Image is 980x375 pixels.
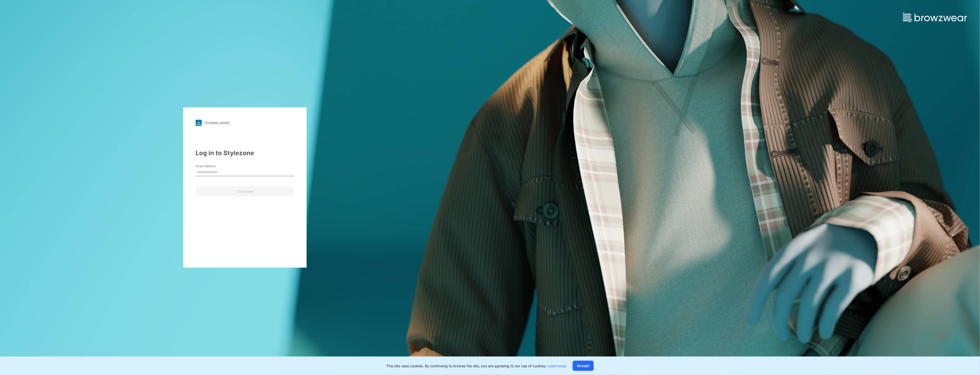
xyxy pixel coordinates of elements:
[196,120,202,126] img: stylezone-logo.562084cfcfab977791bfbf7441f1a819.svg
[547,364,566,368] a: Learn more
[903,13,967,22] img: browzwear-logo.e42bd6dac1945053ebaf764b6aa21510.svg
[196,164,232,168] label: Email Address
[205,121,230,125] div: [DOMAIN_NAME]
[386,363,566,369] p: This site uses cookies. By continuing to browse the site, you are agreeing to our use of cookies.
[196,148,294,158] div: Log in to Stylezone
[573,361,594,371] button: Accept
[196,120,294,126] a: [DOMAIN_NAME]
